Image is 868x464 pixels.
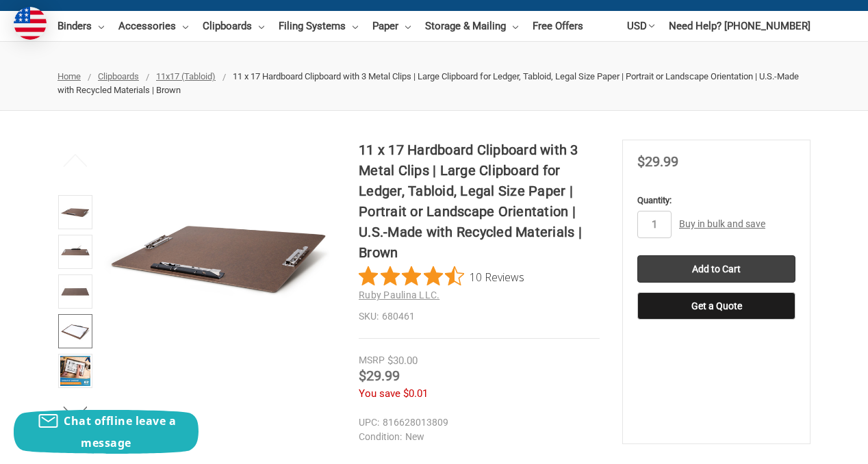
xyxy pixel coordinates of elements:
[637,194,795,207] label: Quantity:
[669,11,810,41] a: Need Help? [PHONE_NUMBER]
[156,71,216,81] a: 11x17 (Tabloid)
[359,415,593,430] dd: 816628013809
[637,255,795,283] input: Add to Cart
[359,289,439,300] a: Ruby Paulina LLC.
[64,413,176,450] span: Chat offline leave a message
[359,140,600,263] h1: 11 x 17 Hardboard Clipboard with 3 Metal Clips | Large Clipboard for Ledger, Tabloid, Legal Size ...
[60,356,90,386] img: 11 x 17 Hardboard Clipboard with 3 Metal Clips | Large Clipboard for Ledger, Tabloid, Legal Size ...
[359,309,600,324] dd: 680461
[637,292,795,320] button: Get a Quote
[98,71,139,81] a: Clipboards
[403,387,428,400] span: $0.01
[359,309,379,324] dt: SKU:
[425,11,518,41] a: Storage & Mailing
[359,430,402,444] dt: Condition:
[387,355,418,367] span: $30.00
[359,430,593,444] dd: New
[372,11,411,41] a: Paper
[55,400,97,427] button: Next
[627,11,654,41] a: USD
[60,237,90,267] img: 11 x 17 Hardboard Clipboard with 3 Metal Clips | Large Clipboard for Ledger, Tabloid, Legal Size ...
[104,140,336,372] img: 17x11 Clipboard Hardboard Panel Featuring 3 Clips Brown
[55,147,97,175] button: Previous
[118,11,188,41] a: Accessories
[359,353,385,368] div: MSRP
[679,218,765,229] a: Buy in bulk and save
[533,11,583,41] a: Free Offers
[14,7,47,40] img: duty and tax information for United States
[359,387,400,400] span: You save
[359,368,400,384] span: $29.99
[203,11,264,41] a: Clipboards
[60,316,90,346] img: 11 x 17 Hardboard Clipboard with 3 Metal Clips | Large Clipboard for Ledger, Tabloid, Legal Size ...
[279,11,358,41] a: Filing Systems
[58,71,799,95] span: 11 x 17 Hardboard Clipboard with 3 Metal Clips | Large Clipboard for Ledger, Tabloid, Legal Size ...
[359,415,379,430] dt: UPC:
[58,11,104,41] a: Binders
[359,266,524,287] button: Rated 4.6 out of 5 stars from 10 reviews. Jump to reviews.
[14,410,199,454] button: Chat offline leave a message
[60,276,90,307] img: 17x11 Clipboard Acrylic Panel Featuring an 8" Hinge Clip Black
[637,153,678,170] span: $29.99
[470,266,524,287] span: 10 Reviews
[58,71,81,81] a: Home
[60,197,90,227] img: 17x11 Clipboard Hardboard Panel Featuring 3 Clips Brown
